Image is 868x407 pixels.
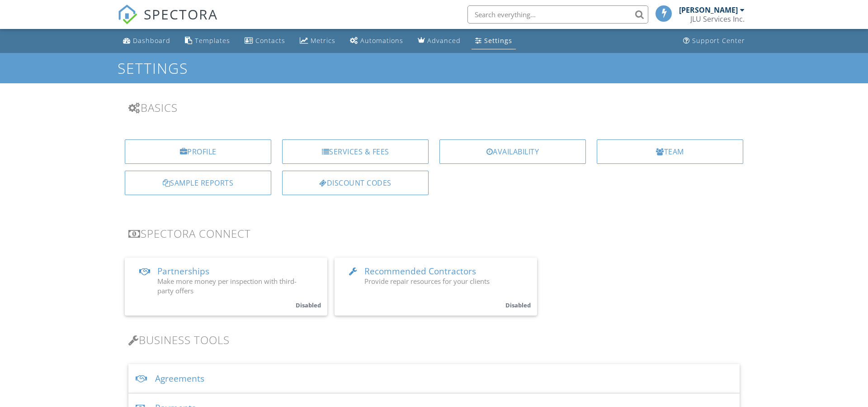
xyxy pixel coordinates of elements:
[128,334,740,346] h3: Business Tools
[144,5,218,24] span: SPECTORA
[128,227,740,239] h3: Spectora Connect
[157,277,297,295] span: Make more money per inspection with third-party offers
[484,36,512,45] div: Settings
[118,12,218,31] a: SPECTORA
[125,171,271,195] a: Sample Reports
[195,36,230,45] div: Templates
[157,265,209,277] span: Partnerships
[125,139,271,164] a: Profile
[597,139,743,164] a: Team
[505,301,531,309] small: Disabled
[364,277,490,286] span: Provide repair resources for your clients
[282,171,429,195] a: Discount Codes
[133,36,170,45] div: Dashboard
[311,36,335,45] div: Metrics
[679,5,738,14] div: [PERSON_NAME]
[125,258,327,316] a: Partnerships Make more money per inspection with third-party offers Disabled
[346,33,407,49] a: Automations (Basic)
[690,14,745,24] div: JLU Services Inc.
[679,33,749,49] a: Support Center
[296,33,339,49] a: Metrics
[296,301,321,309] small: Disabled
[360,36,403,45] div: Automations
[118,5,137,24] img: The Best Home Inspection Software - Spectora
[414,33,464,49] a: Advanced
[119,33,174,49] a: Dashboard
[439,139,586,164] a: Availability
[472,33,516,49] a: Settings
[241,33,289,49] a: Contacts
[467,5,648,24] input: Search everything...
[364,265,476,277] span: Recommended Contractors
[282,139,429,164] a: Services & Fees
[118,60,750,76] h1: Settings
[255,36,285,45] div: Contacts
[128,364,740,393] div: Agreements
[128,101,740,114] h3: Basics
[692,36,745,45] div: Support Center
[335,258,537,316] a: Recommended Contractors Provide repair resources for your clients Disabled
[427,36,461,45] div: Advanced
[181,33,234,49] a: Templates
